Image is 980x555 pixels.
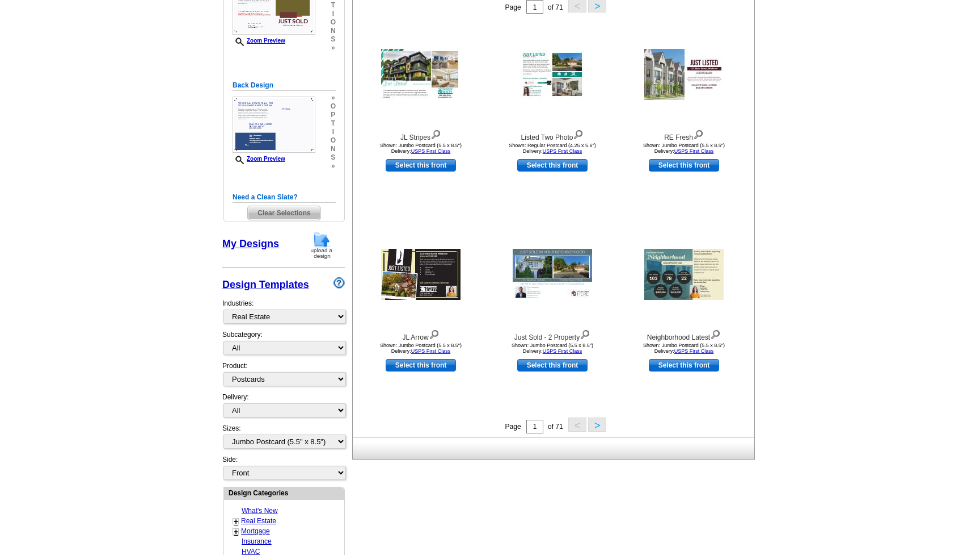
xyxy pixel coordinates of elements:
div: Sizes: [222,423,345,454]
div: Shown: Jumbo Postcard (5.5 x 8.5") Delivery: [622,343,746,354]
span: s [331,35,336,44]
a: USPS First Class [411,148,451,154]
span: p [331,111,336,119]
img: view design details [430,127,441,140]
span: o [331,136,336,145]
span: Clear Selections [248,206,320,220]
h5: Back Design [233,80,336,91]
img: view design details [429,327,440,340]
span: » [331,162,336,170]
span: n [331,145,336,153]
img: view design details [580,327,590,340]
img: RE Fresh [644,49,724,100]
div: Just Sold - 2 Property [490,327,615,343]
span: » [331,44,336,52]
a: USPS First Class [674,348,714,354]
a: USPS First Class [411,348,451,354]
img: view design details [693,127,704,140]
div: Delivery: [222,392,345,423]
img: view design details [573,127,584,140]
img: JL Arrow [381,249,461,300]
a: use this design [386,359,456,372]
div: Shown: Jumbo Postcard (5.5 x 8.5") Delivery: [622,143,746,154]
img: Just Sold - 2 Property [513,249,592,300]
a: What's New [242,507,278,515]
span: Page [505,423,521,431]
div: Side: [222,454,345,481]
a: use this design [517,359,588,372]
a: USPS First Class [543,348,582,354]
span: » [331,94,336,102]
a: Design Templates [222,279,309,290]
div: Shown: Jumbo Postcard (5.5 x 8.5") Delivery: [358,343,483,354]
a: Zoom Preview [233,156,285,162]
span: n [331,27,336,35]
div: Shown: Jumbo Postcard (5.5 x 8.5") Delivery: [490,343,615,354]
img: backsmallthumbnail.jpg [233,97,315,153]
img: JL Stripes [381,49,461,100]
a: My Designs [222,238,279,249]
div: JL Arrow [358,327,483,343]
h5: Need a Clean Slate? [233,192,336,203]
a: use this design [649,159,719,172]
span: of 71 [548,3,563,11]
div: Industries: [222,293,345,329]
span: t [331,119,336,128]
div: Neighborhood Latest [622,327,746,343]
div: Listed Two Photo [490,127,615,143]
a: Real Estate [241,517,276,525]
img: upload-design [307,231,336,260]
span: o [331,102,336,111]
img: Neighborhood Latest [644,249,724,300]
span: s [331,153,336,162]
img: view design details [710,327,721,340]
span: i [331,128,336,136]
div: Shown: Jumbo Postcard (5.5 x 8.5") Delivery: [358,143,483,154]
span: of 71 [548,423,563,431]
span: i [331,10,336,18]
div: Product: [222,361,345,392]
span: o [331,18,336,27]
a: USPS First Class [543,148,582,154]
img: design-wizard-help-icon.png [333,277,345,289]
a: Mortgage [241,527,270,535]
a: USPS First Class [674,148,714,154]
button: < [568,418,586,432]
a: use this design [517,159,588,172]
a: Insurance [242,537,272,545]
a: + [234,517,238,526]
div: RE Fresh [622,127,746,143]
img: Listed Two Photo [520,50,585,99]
div: JL Stripes [358,127,483,143]
a: Zoom Preview [233,37,285,44]
a: + [234,527,238,536]
div: Design Categories [224,487,344,498]
div: Shown: Regular Postcard (4.25 x 5.6") Delivery: [490,143,615,154]
a: use this design [386,159,456,172]
span: t [331,1,336,10]
div: Subcategory: [222,329,345,361]
button: > [588,418,606,432]
span: Page [505,3,521,11]
iframe: LiveChat chat widget [753,291,980,555]
a: use this design [649,359,719,372]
